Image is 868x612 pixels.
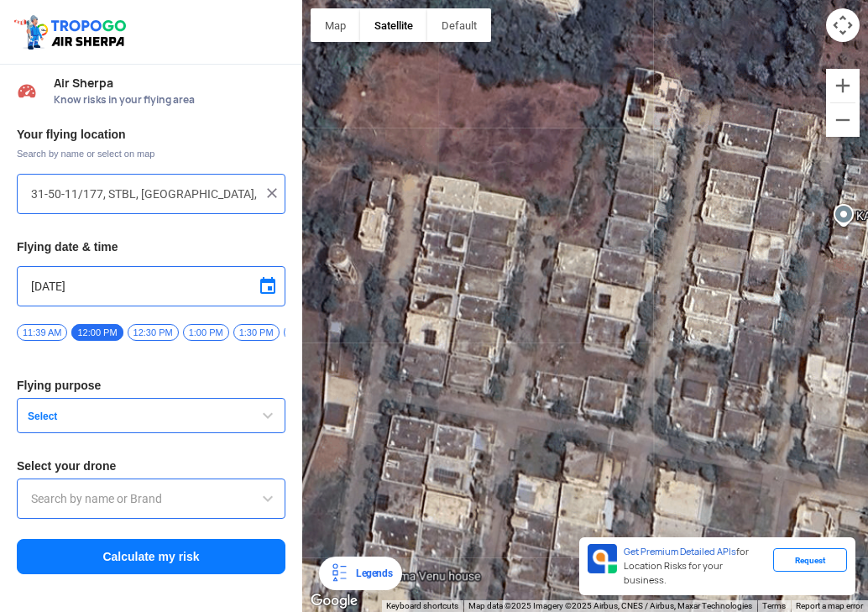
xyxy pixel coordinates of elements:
img: Risk Scores [17,81,37,101]
a: Report a map error [796,601,863,610]
button: Calculate my risk [17,539,285,574]
img: Legends [329,563,349,583]
button: Map camera controls [826,8,860,42]
h3: Flying date & time [17,241,285,253]
img: Google [306,590,362,612]
div: for Location Risks for your business. [617,544,773,588]
span: Map data ©2025 Imagery ©2025 Airbus, CNES / Airbus, Maxar Technologies [468,601,752,610]
span: 12:30 PM [128,324,179,341]
span: 11:39 AM [17,324,67,341]
h3: Select your drone [17,460,285,472]
span: 2:00 PM [284,324,330,341]
span: 1:30 PM [233,324,280,341]
span: 12:00 PM [71,324,123,341]
span: Air Sherpa [54,76,285,90]
button: Zoom out [826,103,860,137]
button: Show satellite imagery [360,8,427,42]
div: Legends [349,563,392,583]
img: Premium APIs [588,544,617,573]
a: Open this area in Google Maps (opens a new window) [306,590,362,612]
h3: Your flying location [17,128,285,140]
span: Select [21,410,231,423]
img: ic_close.png [264,185,280,201]
input: Select Date [31,276,271,296]
span: Search by name or select on map [17,147,285,160]
input: Search your flying location [31,184,259,204]
span: 1:00 PM [183,324,229,341]
h3: Flying purpose [17,379,285,391]
span: Get Premium Detailed APIs [624,546,736,557]
button: Keyboard shortcuts [386,600,458,612]
img: ic_tgdronemaps.svg [13,13,132,51]
button: Zoom in [826,69,860,102]
button: Select [17,398,285,433]
a: Terms [762,601,786,610]
button: Show street map [311,8,360,42]
input: Search by name or Brand [31,489,271,509]
div: Request [773,548,847,572]
span: Know risks in your flying area [54,93,285,107]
